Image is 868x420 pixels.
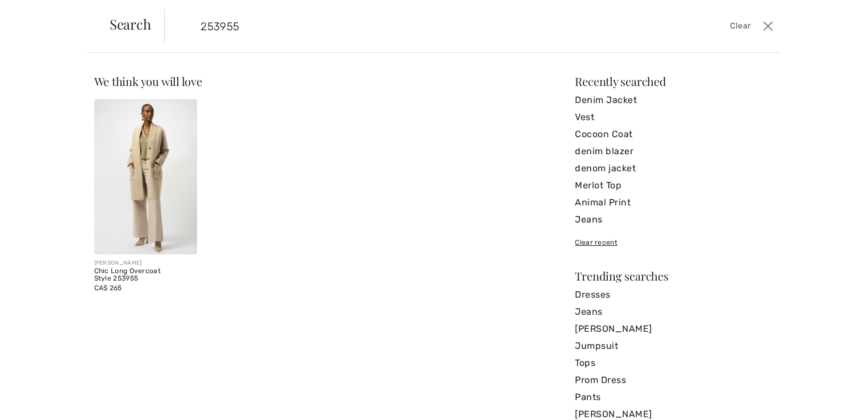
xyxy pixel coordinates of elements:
[94,73,202,89] span: We think you will love
[94,99,198,254] img: Chic Long Overcoat Style 253955. Almond
[575,372,774,389] a: Prom Dress
[575,270,774,282] div: Trending searches
[575,76,774,87] div: Recently searched
[192,9,617,43] input: TYPE TO SEARCH
[575,177,774,194] a: Merlot Top
[575,126,774,143] a: Cocoon Coat
[575,143,774,160] a: denim blazer
[575,337,774,355] a: Jumpsuit
[575,92,774,109] a: Denim Jacket
[94,259,198,267] div: [PERSON_NAME]
[25,8,48,18] span: Chat
[575,286,774,303] a: Dresses
[94,267,198,283] div: Chic Long Overcoat Style 253955
[575,355,774,372] a: Tops
[575,211,774,228] a: Jeans
[575,320,774,337] a: [PERSON_NAME]
[94,284,122,292] span: CA$ 265
[575,303,774,320] a: Jeans
[575,389,774,406] a: Pants
[730,20,751,32] span: Clear
[575,194,774,211] a: Animal Print
[575,160,774,177] a: denom jacket
[575,237,774,248] div: Clear recent
[110,17,151,31] span: Search
[759,17,777,35] button: Close
[575,109,774,126] a: Vest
